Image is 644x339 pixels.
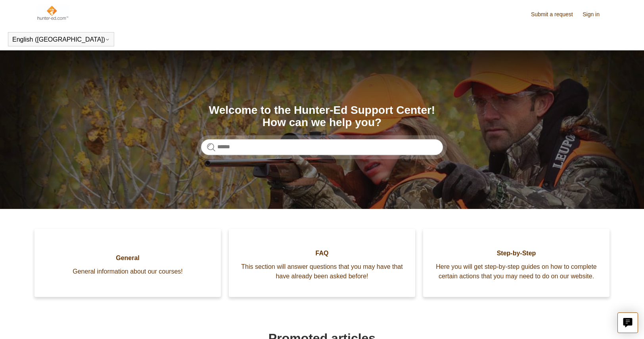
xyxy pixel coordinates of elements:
[201,104,443,129] h1: Welcome to the Hunter-Ed Support Center! How can we help you?
[583,10,608,19] a: Sign in
[435,249,598,258] span: Step-by-Step
[36,5,69,21] img: Hunter-Ed Help Center home page
[229,229,415,297] a: FAQ This section will answer questions that you may have that have already been asked before!
[12,36,110,43] button: English ([GEOGRAPHIC_DATA])
[241,262,403,281] span: This section will answer questions that you may have that have already been asked before!
[423,229,609,297] a: Step-by-Step Here you will get step-by-step guides on how to complete certain actions that you ma...
[435,262,598,281] span: Here you will get step-by-step guides on how to complete certain actions that you may need to do ...
[241,249,403,258] span: FAQ
[46,253,209,263] span: General
[531,10,581,19] a: Submit a request
[201,139,443,155] input: Search
[617,312,638,333] button: Live chat
[46,267,209,276] span: General information about our courses!
[34,229,221,297] a: General General information about our courses!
